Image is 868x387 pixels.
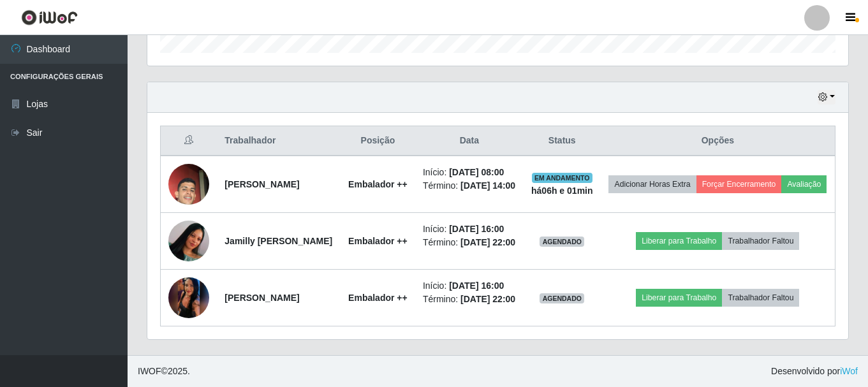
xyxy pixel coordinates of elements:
[840,366,858,376] a: iWof
[224,179,299,189] strong: [PERSON_NAME]
[138,366,161,376] span: IWOF
[217,126,341,156] th: Trabalhador
[168,252,209,343] img: 1745291755814.jpeg
[224,293,299,303] strong: [PERSON_NAME]
[722,232,799,250] button: Trabalhador Faltou
[138,365,190,378] span: © 2025 .
[524,126,601,156] th: Status
[423,279,516,293] li: Início:
[348,179,408,189] strong: Embalador ++
[601,126,835,156] th: Opções
[460,294,515,304] time: [DATE] 22:00
[540,293,584,303] span: AGENDADO
[608,175,696,193] button: Adicionar Horas Extra
[531,186,593,196] strong: há 06 h e 01 min
[21,10,78,26] img: CoreUI Logo
[460,237,515,247] time: [DATE] 22:00
[415,126,524,156] th: Data
[224,236,332,246] strong: Jamilly [PERSON_NAME]
[449,224,504,234] time: [DATE] 16:00
[423,236,516,249] li: Término:
[636,289,722,307] button: Liberar para Trabalho
[460,180,515,191] time: [DATE] 14:00
[636,232,722,250] button: Liberar para Trabalho
[348,293,408,303] strong: Embalador ++
[341,126,415,156] th: Posição
[348,236,408,246] strong: Embalador ++
[168,196,209,286] img: 1699121577168.jpeg
[696,175,782,193] button: Forçar Encerramento
[423,166,516,179] li: Início:
[532,173,592,183] span: EM ANDAMENTO
[771,365,858,378] span: Desenvolvido por
[781,175,827,193] button: Avaliação
[168,148,209,221] img: 1729120016145.jpeg
[423,179,516,193] li: Término:
[423,293,516,306] li: Término:
[722,289,799,307] button: Trabalhador Faltou
[449,281,504,291] time: [DATE] 16:00
[423,223,516,236] li: Início:
[449,167,504,177] time: [DATE] 08:00
[540,237,584,247] span: AGENDADO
